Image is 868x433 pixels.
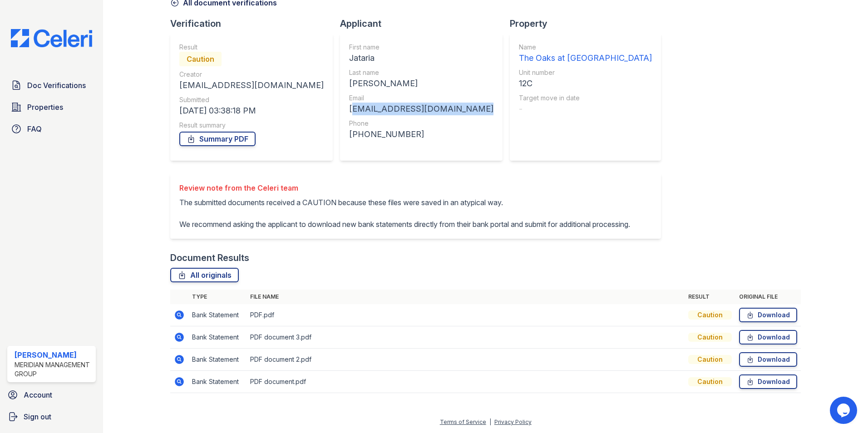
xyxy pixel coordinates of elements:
div: Result [179,43,324,52]
a: FAQ [7,120,96,138]
span: Properties [27,102,63,113]
td: Bank Statement [188,326,247,349]
th: File name [247,290,685,304]
div: [PHONE_NUMBER] [349,128,493,141]
img: CE_Logo_Blue-a8612792a0a2168367f1c8372b55b34899dd931a85d93a1a3d3e32e68fde9ad4.png [4,29,99,47]
td: PDF document 3.pdf [247,326,685,349]
div: [EMAIL_ADDRESS][DOMAIN_NAME] [179,79,324,92]
th: Original file [735,290,801,304]
div: Target move in date [519,93,652,103]
th: Result [685,290,735,304]
div: Document Results [170,251,249,264]
div: Jataria [349,52,493,64]
a: Download [739,330,797,344]
a: Download [739,374,797,389]
div: Review note from the Celeri team [179,182,630,193]
iframe: chat widget [830,397,859,424]
a: Terms of Service [440,418,486,425]
div: Property [510,17,668,30]
a: Summary PDF [179,132,256,146]
div: 12C [519,77,652,90]
div: Caution [179,52,222,66]
a: Download [739,352,797,367]
a: Download [739,308,797,322]
div: [EMAIL_ADDRESS][DOMAIN_NAME] [349,103,493,115]
div: | [489,418,491,425]
div: Caution [688,333,732,342]
div: - [519,103,652,115]
div: First name [349,43,493,52]
td: Bank Statement [188,304,247,326]
div: Applicant [340,17,510,30]
a: Name The Oaks at [GEOGRAPHIC_DATA] [519,43,652,64]
a: All originals [170,268,239,282]
div: Creator [179,70,324,79]
td: PDF document.pdf [247,371,685,393]
a: Properties [7,98,96,116]
div: Email [349,93,493,103]
td: PDF document 2.pdf [247,349,685,371]
div: [DATE] 03:38:18 PM [179,104,324,117]
div: Phone [349,119,493,128]
a: Account [4,386,99,404]
span: Account [24,389,52,400]
p: The submitted documents received a CAUTION because these files were saved in an atypical way. We ... [179,197,630,230]
div: Name [519,43,652,52]
a: Sign out [4,408,99,426]
div: The Oaks at [GEOGRAPHIC_DATA] [519,52,652,64]
span: Sign out [24,411,51,422]
span: FAQ [27,123,42,134]
td: Bank Statement [188,349,247,371]
div: [PERSON_NAME] [349,77,493,90]
div: [PERSON_NAME] [15,349,92,360]
div: Verification [170,17,340,30]
div: Unit number [519,68,652,77]
td: Bank Statement [188,371,247,393]
div: Caution [688,377,732,386]
th: Type [188,290,247,304]
div: Result summary [179,121,324,130]
a: Privacy Policy [494,418,532,425]
div: Caution [688,310,732,320]
div: Submitted [179,95,324,104]
div: Caution [688,355,732,364]
span: Doc Verifications [27,80,86,91]
td: PDF.pdf [247,304,685,326]
a: Doc Verifications [7,76,96,94]
div: Last name [349,68,493,77]
div: Meridian Management Group [15,360,92,379]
